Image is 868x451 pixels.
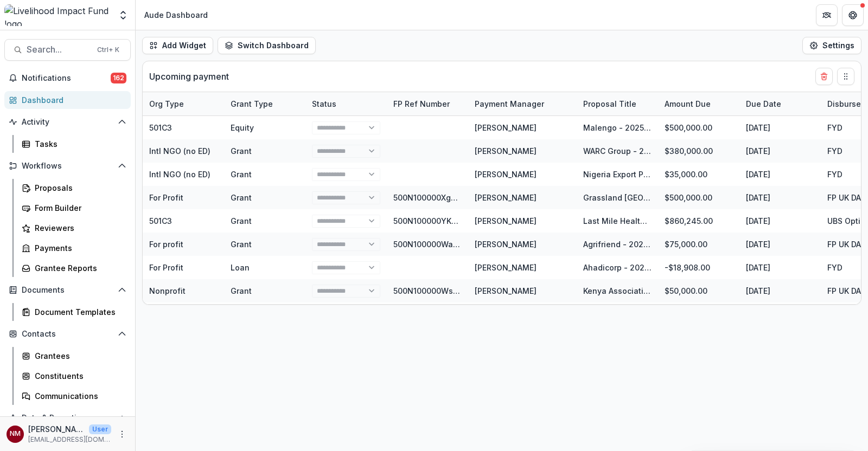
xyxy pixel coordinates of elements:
button: Open Contacts [4,325,131,343]
div: FYD [827,169,843,180]
div: [DATE] [739,116,821,139]
div: Proposals [35,182,122,194]
button: Delete card [815,68,833,85]
div: FYD [827,262,843,273]
div: Kenya Association of Manufacturers - 2025 GTKY Grant [583,285,652,297]
div: Proposal Title [577,98,643,109]
div: Constituents [35,370,122,382]
button: Open Documents [4,281,131,299]
div: Aude Dashboard [144,9,208,21]
span: Documents [22,286,113,295]
div: Last Mile Health - 2025 Grant [583,215,652,227]
div: Form Builder [35,202,122,214]
div: Ahadicorp - 2024 Loan [583,262,652,273]
div: 500N100000WanXfIAJ [393,239,462,250]
div: Grant [231,169,252,180]
button: Open entity switcher [116,4,131,26]
div: [PERSON_NAME] [475,169,537,180]
div: Org type [143,92,224,115]
div: [DATE] [739,233,821,256]
div: 501C3 [149,122,172,133]
a: Payments [17,239,131,257]
div: [DATE] [739,256,821,279]
div: Grant [231,215,252,227]
div: Grant [231,285,252,297]
div: Grant Type [224,92,305,115]
button: Open Workflows [4,157,131,175]
div: -$18,908.00 [658,256,739,279]
div: Dashboard [22,94,122,106]
span: Search... [27,44,91,55]
div: Tasks [35,138,122,150]
div: 500N100000WsoocIAB [393,285,462,297]
div: For Profit [149,262,183,273]
p: Upcoming payment [149,70,229,83]
div: Due Date [739,92,821,115]
div: Grant [231,239,252,250]
div: 500N100000YK6H2IAL [393,215,462,227]
div: [PERSON_NAME] [475,285,537,297]
span: Workflows [22,162,113,171]
div: FYD [827,145,843,157]
button: Open Activity [4,113,131,131]
div: [PERSON_NAME] [475,192,537,203]
div: 500N100000XgsFYIAZ [393,192,462,203]
div: Nigeria Export Promotion Council - 2025 GTKY [583,169,652,180]
div: Status [305,98,343,109]
div: FP UK DAF [827,239,865,250]
img: Livelihood Impact Fund logo [4,4,111,26]
div: Loan [231,262,250,273]
div: Malengo - 2025 Investment [583,122,652,133]
div: Communications [35,390,122,402]
a: Document Templates [17,303,131,321]
div: [DATE] [739,163,821,186]
div: FP Ref Number [387,92,468,115]
a: Dashboard [4,91,131,109]
div: Proposal Title [577,92,658,115]
a: Communications [17,387,131,405]
a: Tasks [17,135,131,153]
div: Ctrl + K [95,44,122,56]
div: $35,000.00 [658,163,739,186]
button: Drag [837,68,854,85]
div: Due Date [739,98,788,109]
div: Status [305,92,387,115]
span: Data & Reporting [22,414,113,423]
div: $500,000.00 [658,186,739,209]
div: For profit [149,239,183,250]
span: Contacts [22,330,113,339]
div: [PERSON_NAME] [475,262,537,273]
nav: breadcrumb [140,7,212,23]
div: [PERSON_NAME] [475,215,537,227]
div: Grantees [35,350,122,362]
div: Intl NGO (no ED) [149,145,210,157]
p: [EMAIL_ADDRESS][DOMAIN_NAME] [28,435,111,444]
div: Equity [231,122,254,133]
div: Amount Due [658,98,717,109]
div: [DATE] [739,186,821,209]
a: Form Builder [17,199,131,217]
div: $500,000.00 [658,116,739,139]
button: Open Data & Reporting [4,409,131,427]
div: $50,000.00 [658,279,739,302]
button: Partners [816,4,838,26]
div: Grassland [GEOGRAPHIC_DATA] - 2025 Grant (co-funding with Rippleworks) [583,192,652,203]
div: [DATE] [739,302,821,326]
button: More [116,428,129,441]
button: Search... [4,39,131,61]
div: $380,000.00 [658,139,739,163]
div: WARC Group - 2025 Investment [583,145,652,157]
div: Agrifriend - 2025 Follow on funding [583,239,652,250]
div: [PERSON_NAME] [475,122,537,133]
div: Payment Manager [468,98,551,109]
div: For Profit [149,192,183,203]
div: [DATE] [739,279,821,302]
a: Constituents [17,367,131,385]
div: [DATE] [739,209,821,233]
a: Reviewers [17,219,131,237]
a: Proposals [17,179,131,197]
div: Grant Type [224,98,279,109]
